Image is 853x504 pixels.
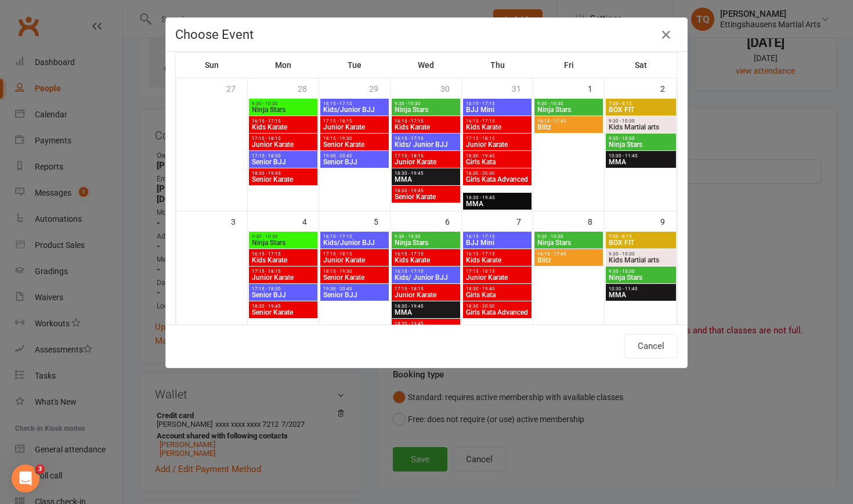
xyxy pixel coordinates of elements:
[608,286,674,291] span: 10:30 - 11:45
[608,269,674,274] span: 9:30 - 10:30
[251,176,315,183] span: Senior Karate
[588,78,604,98] div: 1
[608,274,674,281] span: Ninja Stars
[394,234,458,239] span: 9:30 - 10:30
[323,239,386,246] span: Kids/Junior BJJ
[394,309,458,316] span: MMA
[394,118,458,124] span: 16:15 - 17:15
[608,136,674,141] span: 9:30 - 10:30
[465,291,529,298] span: Girls Kata
[176,53,248,77] th: Sun
[465,153,529,159] span: 18:30 - 19:45
[605,53,677,77] th: Sat
[251,171,315,176] span: 18:30 - 19:45
[465,159,529,165] span: Girls Kata
[251,124,315,131] span: Kids Karate
[537,118,601,124] span: 16:15 - 17:45
[465,239,529,246] span: BJJ Mini
[394,257,458,264] span: Kids Karate
[465,101,529,106] span: 16:15 - 17:15
[516,211,533,231] div: 7
[465,141,529,148] span: Junior Karate
[537,234,601,239] span: 9:30 - 10:30
[465,286,529,291] span: 18:30 - 19:45
[537,106,601,113] span: Ninja Stars
[369,78,390,98] div: 29
[537,101,601,106] span: 9:30 - 10:30
[323,153,386,159] span: 19:30 - 20:45
[251,269,315,274] span: 17:15 - 18:15
[608,251,674,257] span: 9:30 - 10:30
[323,234,386,239] span: 16:15 - 17:15
[465,200,529,207] span: MMA
[394,101,458,106] span: 9:30 - 10:30
[323,286,386,291] span: 19:30 - 20:45
[394,153,458,159] span: 17:15 - 18:15
[608,141,674,148] span: Ninja Stars
[394,269,458,274] span: 16:15 - 17:15
[465,118,529,124] span: 16:15 - 17:15
[323,269,386,274] span: 18:15 - 19:30
[323,257,386,264] span: Junior Karate
[251,304,315,309] span: 18:30 - 19:45
[660,211,677,231] div: 9
[394,159,458,165] span: Junior Karate
[394,286,458,291] span: 17:15 - 18:15
[35,465,45,474] span: 3
[251,274,315,281] span: Junior Karate
[394,291,458,298] span: Junior Karate
[251,136,315,141] span: 17:15 - 18:15
[394,321,458,326] span: 18:30 - 19:45
[465,274,529,281] span: Junior Karate
[608,153,674,159] span: 10:30 - 11:45
[624,334,678,358] button: Cancel
[465,171,529,176] span: 18:30 - 20:30
[323,136,386,141] span: 18:15 - 19:30
[394,124,458,131] span: Kids Karate
[512,78,533,98] div: 31
[323,251,386,257] span: 17:15 - 18:15
[440,78,461,98] div: 30
[394,106,458,113] span: Ninja Stars
[251,159,315,165] span: Senior BJJ
[537,239,601,246] span: Ninja Stars
[251,118,315,124] span: 16:15 - 17:15
[608,118,674,124] span: 9:30 - 10:30
[323,274,386,281] span: Senior Karate
[394,251,458,257] span: 16:15 - 17:15
[608,159,674,165] span: MMA
[608,106,674,113] span: BOX FIT
[465,234,529,239] span: 16:15 - 17:15
[251,239,315,246] span: Ninja Stars
[251,286,315,291] span: 17:15 - 18:30
[323,101,386,106] span: 16:15 - 17:15
[323,106,386,113] span: Kids/Junior BJJ
[537,124,601,131] span: Blitz
[465,136,529,141] span: 17:15 - 18:15
[660,78,677,98] div: 2
[251,251,315,257] span: 16:15 - 17:15
[251,101,315,106] span: 9:30 - 10:30
[323,141,386,148] span: Senior Karate
[248,53,319,77] th: Mon
[394,136,458,141] span: 16:15 - 17:15
[608,124,674,131] span: Kids Martial arts
[323,159,386,165] span: Senior BJJ
[251,141,315,148] span: Junior Karate
[374,211,390,231] div: 5
[537,257,601,264] span: Blitz
[231,211,247,231] div: 3
[251,106,315,113] span: Ninja Stars
[465,195,529,200] span: 18:30 - 19:45
[323,291,386,298] span: Senior BJJ
[394,171,458,176] span: 18:30 - 19:45
[608,101,674,106] span: 7:30 - 8:15
[251,153,315,159] span: 17:15 - 18:30
[657,26,675,44] button: Close
[394,239,458,246] span: Ninja Stars
[12,465,39,492] iframe: Intercom live chat
[445,211,461,231] div: 6
[394,188,458,193] span: 18:30 - 19:45
[533,53,605,77] th: Fri
[394,304,458,309] span: 18:30 - 19:45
